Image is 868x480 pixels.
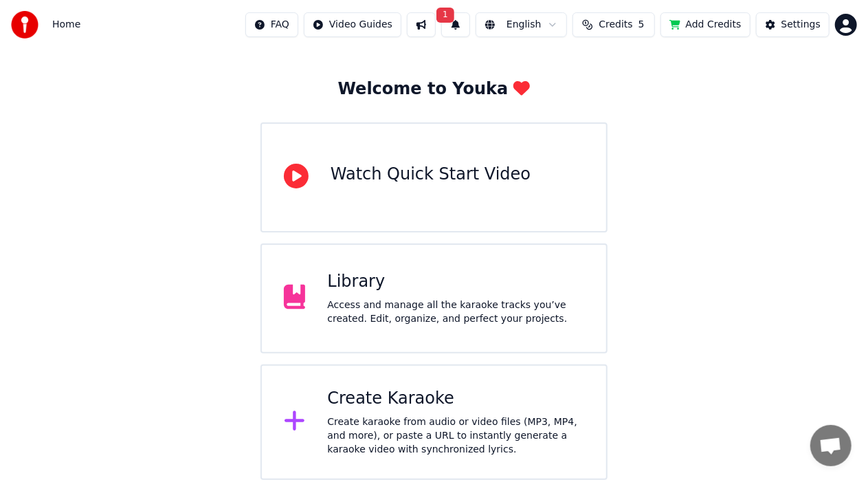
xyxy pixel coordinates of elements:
[338,78,531,100] div: Welcome to Youka
[327,388,584,410] div: Create Karaoke
[781,18,821,32] div: Settings
[599,18,632,32] span: Credits
[52,18,80,32] nav: breadcrumb
[327,298,584,326] div: Access and manage all the karaoke tracks you’ve created. Edit, organize, and perfect your projects.
[245,12,298,37] button: FAQ
[304,12,401,37] button: Video Guides
[327,271,584,293] div: Library
[331,164,531,186] div: Watch Quick Start Video
[11,11,38,39] img: youka
[756,12,830,37] button: Settings
[660,12,750,37] button: Add Credits
[810,425,852,466] a: Open chat
[436,8,454,23] span: 1
[327,415,584,457] div: Create karaoke from audio or video files (MP3, MP4, and more), or paste a URL to instantly genera...
[441,12,470,37] button: 1
[52,18,80,32] span: Home
[638,18,645,32] span: 5
[572,12,655,37] button: Credits5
